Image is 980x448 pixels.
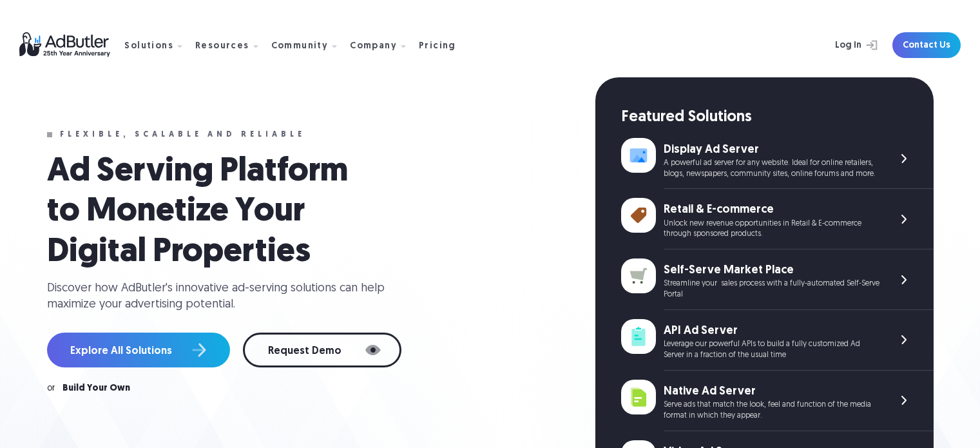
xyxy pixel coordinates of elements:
[60,130,305,139] div: Flexible, scalable and reliable
[664,278,879,300] div: Streamline your sales process with a fully-automated Self-Serve Portal
[664,219,879,240] div: Unlock new revenue opportunities in Retail & E-commerce through sponsored products.
[621,107,934,129] div: Featured Solutions
[47,280,395,313] div: Discover how AdButler's innovative ad-serving solutions can help maximize your advertising potent...
[243,333,401,367] a: Request Demo
[621,371,934,431] a: Native Ad Server Serve ads that match the look, feel and function of the media format in which th...
[664,323,879,339] div: API Ad Server
[47,384,55,393] div: or
[419,42,456,51] div: Pricing
[664,339,879,361] div: Leverage our powerful APIs to build a fully customized Ad Server in a fraction of the usual time
[664,202,879,218] div: Retail & E-commerce
[47,152,382,273] h1: Ad Serving Platform to Monetize Your Digital Properties
[664,400,879,422] div: Serve ads that match the look, feel and function of the media format in which they appear.
[621,310,934,371] a: API Ad Server Leverage our powerful APIs to build a fully customized Ad Server in a fraction of t...
[664,384,879,400] div: Native Ad Server
[195,42,249,51] div: Resources
[664,142,879,158] div: Display Ad Server
[664,262,879,278] div: Self-Serve Market Place
[621,189,934,249] a: Retail & E-commerce Unlock new revenue opportunities in Retail & E-commerce through sponsored pro...
[62,384,130,393] a: Build Your Own
[892,32,961,58] a: Contact Us
[124,42,173,51] div: Solutions
[419,39,466,51] a: Pricing
[801,32,885,58] a: Log In
[271,42,329,51] div: Community
[664,158,879,180] div: A powerful ad server for any website. Ideal for online retailers, blogs, newspapers, community si...
[47,333,230,367] a: Explore All Solutions
[621,129,934,190] a: Display Ad Server A powerful ad server for any website. Ideal for online retailers, blogs, newspa...
[621,249,934,310] a: Self-Serve Market Place Streamline your sales process with a fully-automated Self-Serve Portal
[350,42,397,51] div: Company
